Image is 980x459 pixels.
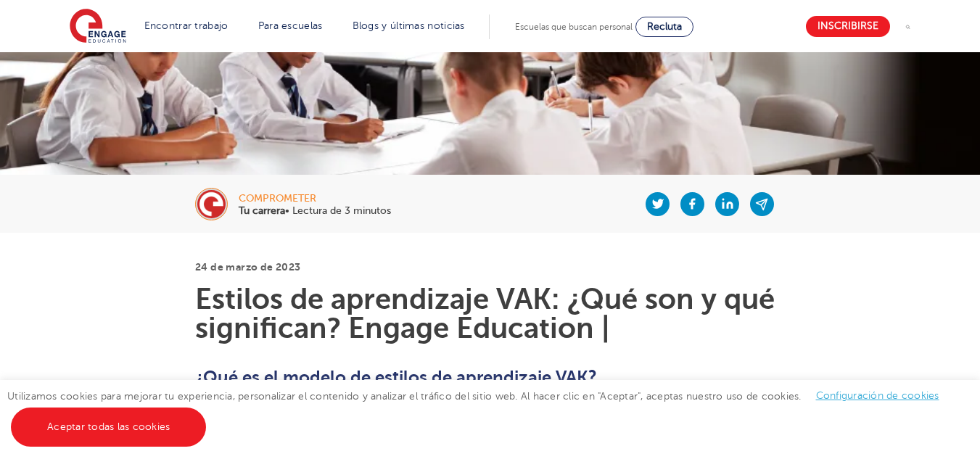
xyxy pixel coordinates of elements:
[70,9,126,45] img: Educación comprometida
[144,20,228,31] a: Encontrar trabajo
[258,20,323,31] a: Para escuelas
[195,367,597,387] font: ¿Qué es el modelo de estilos de aprendizaje VAK?
[635,17,693,37] a: Recluta
[47,421,170,432] font: Aceptar todas las cookies
[195,261,301,273] font: 24 de marzo de 2023
[239,193,316,204] font: comprometer
[7,391,802,402] font: Utilizamos cookies para mejorar tu experiencia, personalizar el contenido y analizar el tráfico d...
[11,408,206,447] a: Aceptar todas las cookies
[353,20,465,31] a: Blogs y últimas noticias
[239,205,285,216] font: Tu carrera
[816,390,939,401] a: Configuración de cookies
[806,16,890,37] a: Inscribirse
[818,21,878,32] font: Inscribirse
[515,22,633,32] font: Escuelas que buscan personal
[647,21,682,32] font: Recluta
[285,205,391,216] font: • Lectura de 3 minutos
[195,283,775,344] font: Estilos de aprendizaje VAK: ¿Qué son y qué significan? Engage Education |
